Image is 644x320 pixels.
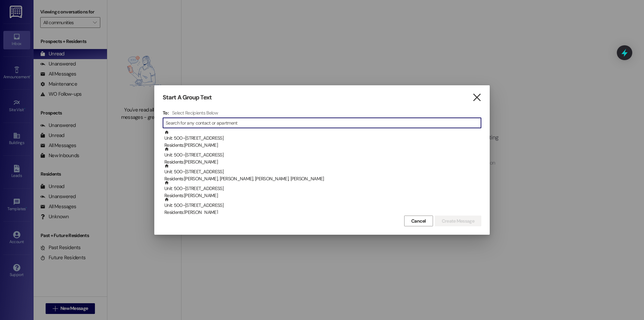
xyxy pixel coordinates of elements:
div: Unit: 500~[STREET_ADDRESS] [164,180,481,199]
div: Residents: [PERSON_NAME], [PERSON_NAME], [PERSON_NAME], [PERSON_NAME] [164,175,481,182]
div: Unit: 500~[STREET_ADDRESS] [164,197,481,216]
div: Unit: 500~[STREET_ADDRESS]Residents:[PERSON_NAME] [163,197,481,214]
div: Residents: [PERSON_NAME] [164,142,481,149]
span: Create Message [442,218,474,225]
h3: Start A Group Text [163,94,212,101]
i:  [472,94,481,101]
div: Residents: [PERSON_NAME] [164,192,481,199]
div: Residents: [PERSON_NAME] [164,209,481,216]
h3: To: [163,110,169,116]
input: Search for any contact or apartment [166,118,481,128]
div: Unit: 500~[STREET_ADDRESS] [164,164,481,183]
button: Cancel [404,216,433,226]
h4: Select Recipients Below [172,110,218,116]
div: Unit: 500~[STREET_ADDRESS]Residents:[PERSON_NAME] [163,147,481,164]
div: Unit: 500~[STREET_ADDRESS]Residents:[PERSON_NAME], [PERSON_NAME], [PERSON_NAME], [PERSON_NAME] [163,164,481,180]
div: Unit: 500~[STREET_ADDRESS] [164,130,481,149]
div: Unit: 500~[STREET_ADDRESS] [164,147,481,166]
div: Unit: 500~[STREET_ADDRESS]Residents:[PERSON_NAME] [163,180,481,197]
button: Create Message [435,216,481,226]
div: Unit: 500~[STREET_ADDRESS]Residents:[PERSON_NAME] [163,130,481,147]
span: Cancel [411,218,426,225]
div: Residents: [PERSON_NAME] [164,158,481,166]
